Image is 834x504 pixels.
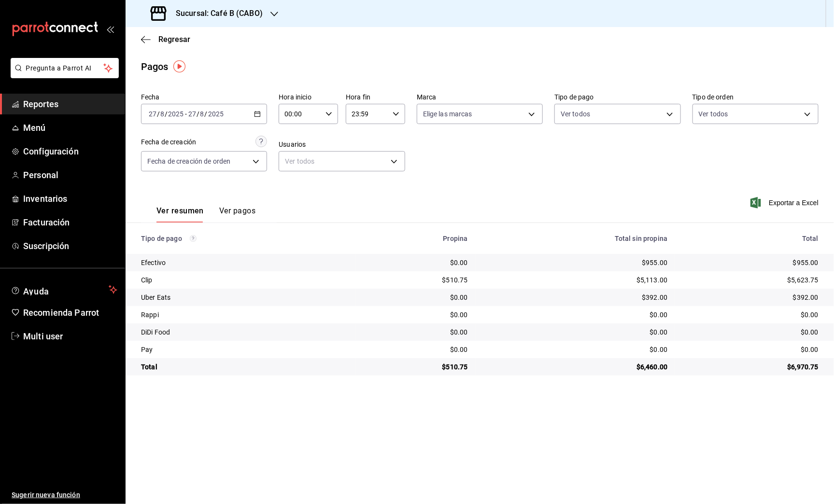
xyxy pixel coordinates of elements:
[363,327,468,337] div: $0.00
[483,327,668,337] div: $0.00
[141,235,348,242] div: Tipo de pago
[683,310,819,320] div: $0.00
[168,110,184,118] input: ----
[363,345,468,354] div: $0.00
[106,25,114,33] button: open_drawer_menu
[23,145,117,158] span: Configuración
[483,362,668,372] div: $6,460.00
[141,293,348,302] div: Uber Eats
[156,206,204,223] button: Ver resumen
[200,110,205,118] input: --
[683,258,819,267] div: $955.00
[23,168,117,182] span: Personal
[141,275,348,285] div: Clip
[423,109,472,119] span: Elige las marcas
[483,293,668,302] div: $392.00
[148,110,157,118] input: --
[23,284,105,295] span: Ayuda
[141,310,348,320] div: Rappi
[141,362,348,372] div: Total
[279,151,405,171] div: Ver todos
[279,141,405,148] label: Usuarios
[23,216,117,229] span: Facturación
[156,206,255,223] div: navigation tabs
[173,60,185,72] img: Tooltip marker
[483,258,668,267] div: $955.00
[683,275,819,285] div: $5,623.75
[23,306,117,319] span: Recomienda Parrot
[168,8,263,19] h3: Sucursal: Café B (CABO)
[11,58,119,78] button: Pregunta a Parrot AI
[346,94,405,101] label: Hora fin
[141,35,190,44] button: Regresar
[141,345,348,354] div: Pay
[363,293,468,302] div: $0.00
[483,310,668,320] div: $0.00
[141,94,267,101] label: Fecha
[23,98,117,111] span: Reportes
[141,59,169,74] div: Pagos
[26,63,104,73] span: Pregunta a Parrot AI
[165,110,168,118] span: /
[141,327,348,337] div: DiDi Food
[23,239,117,252] span: Suscripción
[141,258,348,267] div: Efectivo
[683,327,819,337] div: $0.00
[208,110,224,118] input: ----
[158,35,190,44] span: Regresar
[363,258,468,267] div: $0.00
[197,110,199,118] span: /
[141,137,196,147] div: Fecha de creación
[147,156,230,166] span: Fecha de creación de orden
[363,275,468,285] div: $510.75
[752,197,819,209] button: Exportar a Excel
[483,235,668,242] div: Total sin propina
[363,310,468,320] div: $0.00
[417,94,543,101] label: Marca
[23,192,117,205] span: Inventarios
[363,362,468,372] div: $510.75
[190,235,197,242] svg: Los pagos realizados con Pay y otras terminales son montos brutos.
[12,490,117,500] span: Sugerir nueva función
[160,110,165,118] input: --
[23,330,117,343] span: Multi user
[23,121,117,134] span: Menú
[699,109,728,119] span: Ver todos
[683,293,819,302] div: $392.00
[683,345,819,354] div: $0.00
[483,345,668,354] div: $0.00
[157,110,160,118] span: /
[683,235,819,242] div: Total
[683,362,819,372] div: $6,970.75
[188,110,197,118] input: --
[363,235,468,242] div: Propina
[279,94,338,101] label: Hora inicio
[7,70,119,80] a: Pregunta a Parrot AI
[554,94,680,101] label: Tipo de pago
[185,110,187,118] span: -
[205,110,208,118] span: /
[219,206,255,223] button: Ver pagos
[693,94,819,101] label: Tipo de orden
[483,275,668,285] div: $5,113.00
[561,109,590,119] span: Ver todos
